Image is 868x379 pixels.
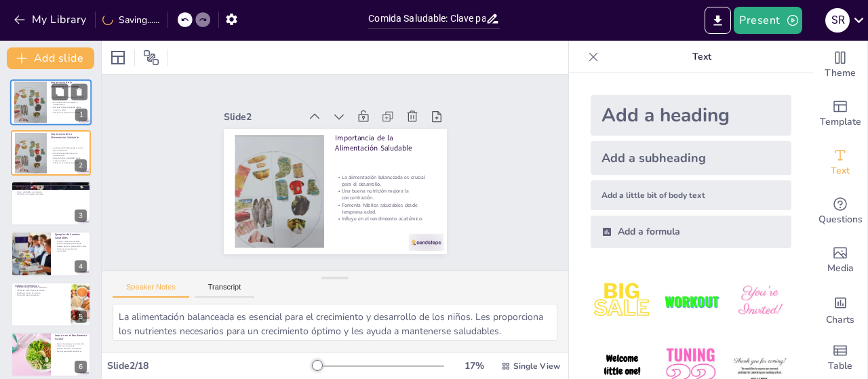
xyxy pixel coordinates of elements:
[51,101,87,106] p: Una buena nutrición mejora la concentración.
[827,261,854,276] span: Media
[335,201,435,215] p: Fomenta hábitos saludables desde temprana edad.
[75,210,87,222] div: 3
[513,361,560,372] span: Single View
[820,115,861,129] span: Template
[15,191,87,193] p: Grasas saludables y su impacto.
[15,289,67,292] p: Involucrar a los niños en la cocina.
[15,186,87,188] p: Carbohidratos como fuente de energía.
[825,8,850,33] div: S R
[51,96,87,101] p: La alimentación balanceada es crucial para el desarrollo.
[102,14,159,26] div: Saving......
[734,7,802,34] button: Present
[813,89,867,138] div: Add ready made slides
[11,181,91,226] div: https://cdn.sendsteps.com/images/logo/sendsteps_logo_white.pnghttps://cdn.sendsteps.com/images/lo...
[75,159,87,172] div: 2
[728,270,791,333] img: 3.jpeg
[51,146,87,151] p: La alimentación balanceada es crucial para el desarrollo.
[591,95,791,136] div: Add a heading
[75,109,87,121] div: 1
[335,174,435,187] p: La alimentación balanceada es crucial para el desarrollo.
[659,270,722,333] img: 2.jpeg
[55,247,87,252] p: Proteínas magras para el crecimiento.
[75,260,87,273] div: 4
[368,9,485,28] input: Insert title
[813,138,867,187] div: Add text boxes
[143,49,159,66] span: Position
[591,216,791,248] div: Add a formula
[7,47,94,69] button: Add slide
[825,7,850,34] button: S R
[813,41,867,89] div: Change the overall theme
[113,304,557,341] textarea: La alimentación balanceada es esencial para el crecimiento y desarrollo de los niños. Les proporc...
[705,7,731,34] button: Export to PowerPoint
[818,212,863,227] span: Questions
[10,9,92,31] button: My Library
[55,350,87,353] p: Mejores resultados académicos.
[813,187,867,236] div: Get real-time input from your audience
[335,216,435,222] p: Influye en el rendimiento académico.
[55,345,87,348] p: Influye en la memoria.
[55,334,87,341] p: Impacto en el Rendimiento Escolar
[15,283,67,287] p: Hábitos Alimenticios
[51,111,87,114] p: Influye en el rendimiento académico.
[113,283,189,298] button: Speaker Notes
[51,132,87,139] p: Importancia de la Alimentación Saludable
[107,359,314,372] div: Slide 2 / 18
[55,342,87,345] p: Mejora la energía y concentración.
[458,359,490,372] div: 17 %
[51,81,87,88] p: Importancia de la Alimentación Saludable
[107,47,129,68] div: Layout
[826,313,854,327] span: Charts
[813,236,867,285] div: Add images, graphics, shapes or video
[335,133,435,154] p: Importancia de la Alimentación Saludable
[604,41,800,73] p: Text
[15,292,67,294] p: Establecer rutinas de comida.
[224,111,300,123] div: Slide 2
[51,151,87,156] p: Una buena nutrición mejora la concentración.
[11,332,91,377] div: https://cdn.sendsteps.com/images/logo/sendsteps_logo_white.pnghttps://cdn.sendsteps.com/images/lo...
[55,240,87,243] p: Frutas y verduras como base.
[15,294,67,296] p: Evitar alimentos procesados.
[828,359,852,374] span: Table
[71,83,87,100] button: Delete Slide
[11,231,91,276] div: https://cdn.sendsteps.com/images/logo/sendsteps_logo_white.pnghttps://cdn.sendsteps.com/images/lo...
[55,243,87,245] p: Granos integrales para energía.
[591,180,791,210] div: Add a little bit of body text
[11,130,91,175] div: https://cdn.sendsteps.com/images/logo/sendsteps_logo_white.pnghttps://cdn.sendsteps.com/images/lo...
[55,245,87,248] p: Lácteos bajos en grasa para el calcio.
[55,347,87,350] p: Reduce el estrés y la ansiedad.
[15,193,87,196] p: Vitaminas y minerales esenciales.
[15,188,87,191] p: Importancia de las proteínas.
[75,361,87,373] div: 6
[55,233,87,240] p: Ejemplos de Comidas Saludables
[51,157,87,161] p: Fomenta hábitos saludables desde temprana edad.
[15,286,67,289] p: Enseñar a elegir alimentos saludables.
[75,311,87,323] div: 5
[195,283,255,298] button: Transcript
[52,83,68,100] button: Duplicate Slide
[335,188,435,201] p: Una buena nutrición mejora la concentración.
[10,79,92,125] div: https://cdn.sendsteps.com/images/logo/sendsteps_logo_white.pnghttps://cdn.sendsteps.com/images/lo...
[825,66,856,81] span: Theme
[15,183,87,187] p: Nutrientes Clave
[51,161,87,164] p: Influye en el rendimiento académico.
[51,106,87,111] p: Fomenta hábitos saludables desde temprana edad.
[11,282,91,327] div: https://cdn.sendsteps.com/images/logo/sendsteps_logo_white.pnghttps://cdn.sendsteps.com/images/lo...
[831,163,850,178] span: Text
[591,270,654,333] img: 1.jpeg
[591,141,791,175] div: Add a subheading
[813,285,867,334] div: Add charts and graphs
